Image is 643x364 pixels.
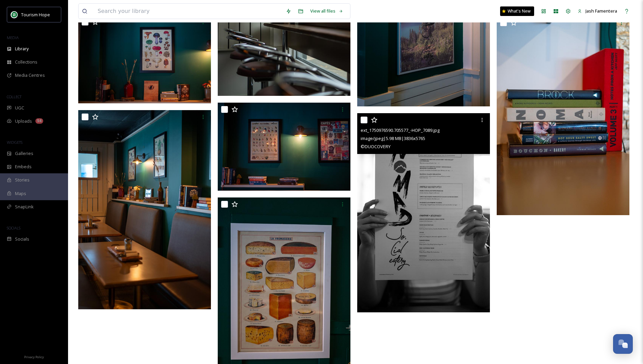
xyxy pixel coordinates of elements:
span: Media Centres [15,72,45,79]
span: © DUOCOVERY [361,143,391,150]
span: Embeds [15,163,32,170]
span: SnapLink [15,204,34,210]
span: Jash Famentera [586,8,617,14]
span: Uploads [15,118,32,124]
img: ext_1750976599.863341_-HOP_7094.jpg [218,102,350,191]
span: Tourism Hope [21,12,50,18]
span: ext_1750976590.705577_-HOP_7089.jpg [361,127,440,133]
span: UGC [15,105,24,111]
input: Search your library [94,4,282,19]
a: Jash Famentera [574,4,621,18]
span: SOCIALS [7,225,20,230]
span: Collections [15,59,37,65]
span: Maps [15,190,26,197]
span: COLLECT [7,94,21,99]
img: ext_1750976595.582953_-HOP_7093.jpg [78,110,211,309]
span: Stories [15,177,30,183]
span: MEDIA [7,35,19,40]
img: ext_1750976604.700524_-HOP_7095.jpg [78,15,211,104]
span: Galleries [15,150,33,157]
span: WIDGETS [7,140,22,145]
a: View all files [307,4,347,18]
img: logo.png [11,11,18,18]
span: Library [15,46,29,52]
span: Privacy Policy [24,355,44,359]
img: ext_1750976596.242947_-HOP_7092.jpg [497,16,629,215]
button: Open Chat [613,334,633,354]
span: image/jpeg | 5.98 MB | 3836 x 5765 [361,135,425,141]
div: 54 [35,118,43,124]
a: Privacy Policy [24,352,44,361]
span: Socials [15,236,29,242]
img: ext_1750976590.705577_-HOP_7089.jpg [357,113,490,312]
a: What's New [500,6,534,16]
